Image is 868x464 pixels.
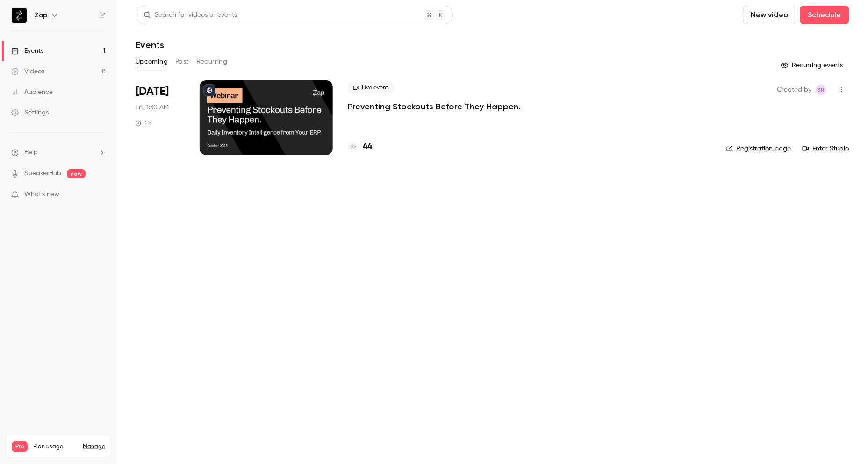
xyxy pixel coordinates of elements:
[777,84,812,95] span: Created by
[83,443,105,450] a: Manage
[67,169,86,178] span: new
[196,54,228,69] button: Recurring
[348,82,394,93] span: Live event
[136,80,185,155] div: Oct 9 Thu, 4:30 PM (Europe/London)
[800,6,849,24] button: Schedule
[11,46,43,56] div: Events
[24,148,38,157] span: Help
[136,103,169,112] span: Fri, 1:30 AM
[11,67,44,76] div: Videos
[12,441,28,452] span: Pro
[136,54,168,69] button: Upcoming
[348,141,372,153] a: 44
[136,84,169,99] span: [DATE]
[33,443,77,450] span: Plan usage
[11,148,106,157] li: help-dropdown-opener
[818,84,825,95] span: SR
[136,120,151,127] div: 1 h
[11,108,49,117] div: Settings
[175,54,189,69] button: Past
[24,190,59,200] span: What's new
[12,8,27,23] img: Zap
[777,58,849,73] button: Recurring events
[35,11,47,20] h6: Zap
[726,144,791,153] a: Registration page
[803,144,849,153] a: Enter Studio
[136,39,164,50] h1: Events
[143,10,237,20] div: Search for videos or events
[24,169,61,178] a: SpeakerHub
[743,6,796,24] button: New video
[348,101,521,112] a: Preventing Stockouts Before They Happen.
[363,141,372,153] h4: 44
[11,87,53,97] div: Audience
[816,84,827,95] span: Simon Ryan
